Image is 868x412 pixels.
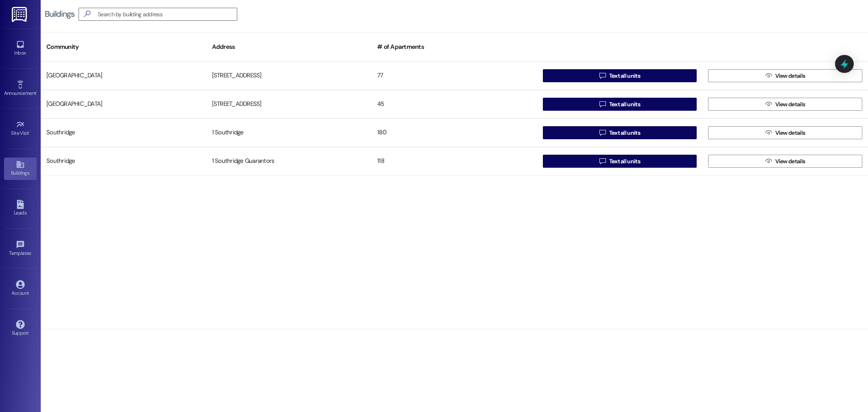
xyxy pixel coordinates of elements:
[708,126,862,139] button: View details
[372,68,537,84] div: 77
[41,96,206,112] div: [GEOGRAPHIC_DATA]
[4,238,37,260] a: Templates •
[206,125,372,141] div: 1 Southridge
[599,158,606,164] i: 
[29,129,31,135] span: •
[4,278,37,300] a: Account
[599,72,606,79] i: 
[4,118,37,140] a: Site Visit •
[775,157,805,166] span: View details
[708,155,862,168] button: View details
[206,37,372,57] div: Address
[708,98,862,111] button: View details
[41,125,206,141] div: Southridge
[372,37,537,57] div: # of Apartments
[372,125,537,141] div: 180
[206,96,372,112] div: [STREET_ADDRESS]
[4,158,37,180] a: Buildings
[765,101,772,107] i: 
[765,129,772,136] i: 
[609,157,640,166] span: Text all units
[543,69,697,82] button: Text all units
[206,68,372,84] div: [STREET_ADDRESS]
[543,98,697,111] button: Text all units
[708,69,862,82] button: View details
[372,96,537,112] div: 45
[81,10,94,18] i: 
[41,37,206,57] div: Community
[765,72,772,79] i: 
[4,318,37,340] a: Support
[4,37,37,59] a: Inbox
[98,9,237,20] input: Search by building address
[36,89,37,95] span: •
[372,153,537,169] div: 118
[775,100,805,109] span: View details
[4,197,37,219] a: Leads
[775,72,805,80] span: View details
[31,249,33,255] span: •
[206,153,372,169] div: 1 Southridge Guarantors
[45,10,74,18] div: Buildings
[41,68,206,84] div: [GEOGRAPHIC_DATA]
[609,100,640,109] span: Text all units
[543,126,697,139] button: Text all units
[599,129,606,136] i: 
[609,129,640,137] span: Text all units
[599,101,606,107] i: 
[609,72,640,80] span: Text all units
[765,158,772,164] i: 
[775,129,805,137] span: View details
[543,155,697,168] button: Text all units
[12,7,28,22] img: ResiDesk Logo
[41,153,206,169] div: Southridge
